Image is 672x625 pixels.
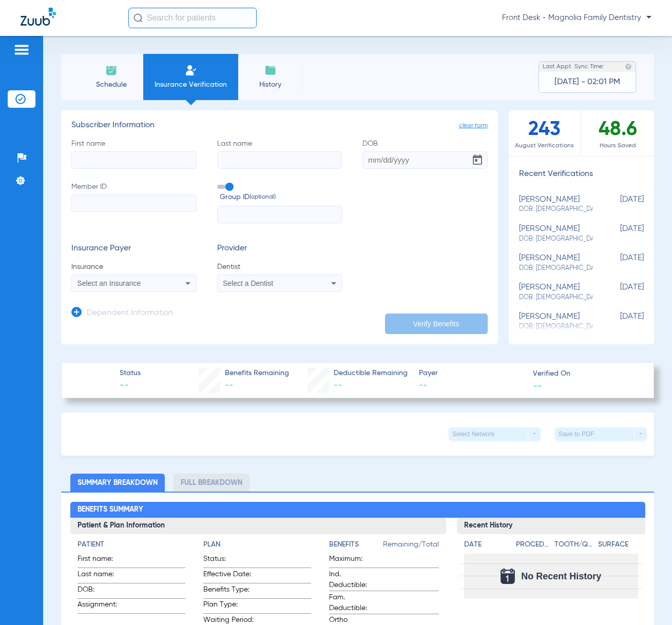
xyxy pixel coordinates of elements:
button: Open calendar [467,150,488,170]
div: [PERSON_NAME] [519,283,593,302]
span: Effective Date: [203,569,254,583]
span: Insurance Verification [151,80,231,90]
input: Last name [217,151,342,169]
div: 243 [509,110,582,156]
span: DOB: [DEMOGRAPHIC_DATA] [519,235,593,244]
div: [PERSON_NAME] [519,253,593,272]
span: -- [120,379,141,392]
span: [DATE] [592,195,644,214]
img: Schedule [105,64,118,76]
span: [DATE] [592,224,644,243]
h3: Recent History [457,518,645,534]
h4: Date [464,539,507,550]
span: Insurance [71,262,197,272]
iframe: Chat Widget [621,576,672,625]
h3: Patient & Plan Information [70,518,447,534]
span: -- [225,381,233,389]
span: -- [419,379,524,392]
img: History [264,64,277,76]
span: History [246,80,295,90]
span: DOB: [DEMOGRAPHIC_DATA] [519,264,593,273]
li: Summary Breakdown [70,474,165,492]
span: Dentist [217,262,342,272]
app-breakdown-title: Procedure [516,539,551,554]
span: Select an Insurance [78,279,141,287]
h3: Subscriber Information [71,121,488,131]
span: Hours Saved [581,141,654,151]
span: Verified On [533,368,638,379]
label: First name [71,139,197,169]
img: Zuub Logo [21,8,56,26]
h4: Procedure [516,539,551,550]
span: Last Appt. Sync Time: [543,62,604,72]
app-breakdown-title: Benefits [329,539,383,554]
span: Status: [203,554,254,568]
span: DOB: [DEMOGRAPHIC_DATA] [519,205,593,214]
span: Maximum: [329,554,379,568]
label: DOB [362,139,488,169]
div: [PERSON_NAME] [519,312,593,331]
span: [DATE] - 02:01 PM [554,77,620,87]
span: DOB: [DEMOGRAPHIC_DATA] [519,293,593,302]
h3: Dependent Information [87,308,173,319]
span: [DATE] [592,253,644,272]
span: Group ID [220,192,342,203]
h3: Insurance Payer [71,244,197,254]
h4: Plan [203,539,311,550]
label: Last name [217,139,342,169]
span: Plan Type: [203,599,254,613]
img: last sync help info [625,63,632,70]
label: Member ID [71,182,197,224]
img: Calendar [501,569,515,584]
app-breakdown-title: Surface [598,539,638,554]
span: Assignment: [78,599,128,613]
span: Select a Dentist [223,279,273,287]
span: -- [533,380,542,391]
h4: Patient [78,539,185,550]
span: Remaining/Total [383,539,439,554]
h4: Tooth/Quad [554,539,594,550]
span: Deductible Remaining [334,368,408,379]
input: Member ID [71,194,197,212]
span: [DATE] [592,312,644,331]
span: Payer [419,368,524,379]
input: First name [71,151,197,169]
li: Full Breakdown [174,474,249,492]
h3: Provider [217,244,342,254]
span: August Verifications [509,141,581,151]
input: DOBOpen calendar [362,151,488,169]
span: [DATE] [592,283,644,302]
small: (optional) [249,192,276,203]
img: Search Icon [133,13,143,23]
img: hamburger-icon [13,44,30,56]
div: [PERSON_NAME] [519,224,593,243]
span: No Recent History [521,571,601,581]
app-breakdown-title: Date [464,539,507,554]
img: Manual Insurance Verification [185,64,197,76]
span: Ind. Deductible: [329,569,379,591]
h3: Recent Verifications [509,169,655,180]
h4: Surface [598,539,638,550]
span: DOB: [78,584,128,598]
span: Schedule [87,80,136,90]
span: Status [120,368,141,379]
span: Front Desk - Magnolia Family Dentistry [502,13,651,23]
app-breakdown-title: Tooth/Quad [554,539,594,554]
span: clear form [459,121,488,131]
span: First name: [78,554,128,568]
span: -- [334,381,342,389]
span: Last name: [78,569,128,583]
h2: Benefits Summary [70,502,645,518]
div: [PERSON_NAME] [519,195,593,214]
span: Benefits Remaining [225,368,289,379]
h4: Benefits [329,539,383,550]
div: 48.6 [581,110,654,156]
span: Fam. Deductible: [329,592,379,614]
span: Benefits Type: [203,584,254,598]
input: Search for patients [128,8,257,28]
button: Verify Benefits [385,314,488,334]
